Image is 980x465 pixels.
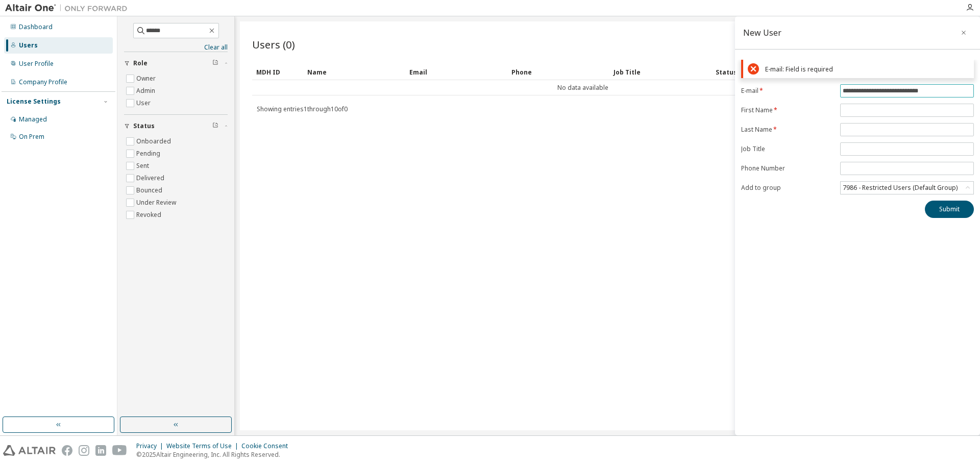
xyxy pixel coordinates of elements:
[124,52,228,75] button: Role
[124,43,228,52] a: Clear all
[136,197,178,209] label: Under Review
[716,64,910,80] div: Status
[511,64,605,80] div: Phone
[307,64,401,80] div: Name
[741,164,834,173] label: Phone Number
[741,87,834,95] label: E-mail
[136,172,166,184] label: Delivered
[257,105,348,113] span: Showing entries 1 through 10 of 0
[741,145,834,153] label: Job Title
[133,122,155,130] span: Status
[252,37,295,52] span: Users (0)
[212,59,218,67] span: Clear filter
[95,445,106,456] img: linkedin.svg
[3,445,56,456] img: altair_logo.svg
[136,450,294,459] p: © 2025 Altair Engineering, Inc. All Rights Reserved.
[133,59,148,67] span: Role
[841,182,973,194] div: 7986 - Restricted Users (Default Group)
[925,201,974,218] button: Submit
[841,182,959,193] div: 7986 - Restricted Users (Default Group)
[62,445,72,456] img: facebook.svg
[19,23,53,31] div: Dashboard
[743,29,781,37] div: New User
[19,115,47,124] div: Managed
[5,3,133,13] img: Altair One
[136,184,164,197] label: Bounced
[166,442,241,450] div: Website Terms of Use
[136,148,162,160] label: Pending
[79,445,89,456] img: instagram.svg
[7,97,61,106] div: License Settings
[136,135,173,148] label: Onboarded
[614,64,707,80] div: Job Title
[19,60,54,68] div: User Profile
[212,122,218,130] span: Clear filter
[765,65,969,73] div: E-mail: Field is required
[252,80,914,95] td: No data available
[19,78,67,86] div: Company Profile
[124,115,228,137] button: Status
[241,442,294,450] div: Cookie Consent
[19,133,44,141] div: On Prem
[19,41,38,50] div: Users
[112,445,127,456] img: youtube.svg
[409,64,503,80] div: Email
[136,209,163,221] label: Revoked
[136,442,166,450] div: Privacy
[741,126,834,134] label: Last Name
[256,64,299,80] div: MDH ID
[136,72,158,85] label: Owner
[741,184,834,192] label: Add to group
[741,106,834,114] label: First Name
[136,160,151,172] label: Sent
[136,85,157,97] label: Admin
[136,97,153,109] label: User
